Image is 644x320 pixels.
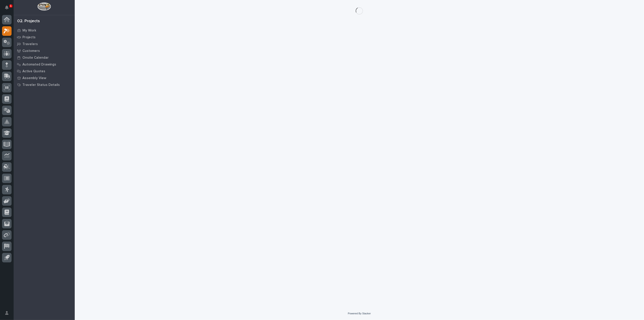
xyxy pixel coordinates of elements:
[22,83,60,87] p: Traveler Status Details
[22,76,46,80] p: Assembly View
[37,2,51,11] img: Workspace Logo
[22,63,56,67] p: Automated Drawings
[2,3,12,12] button: Notifications
[14,41,75,47] a: Travelers
[14,75,75,81] a: Assembly View
[14,81,75,88] a: Traveler Status Details
[348,312,371,315] a: Powered By Stacker
[22,69,45,73] p: Active Quotes
[17,19,40,24] div: 02. Projects
[14,47,75,54] a: Customers
[14,61,75,68] a: Automated Drawings
[22,35,36,39] p: Projects
[14,54,75,61] a: Onsite Calendar
[22,56,49,60] p: Onsite Calendar
[22,42,38,46] p: Travelers
[22,29,36,33] p: My Work
[6,5,12,13] div: Notifications1
[14,34,75,41] a: Projects
[14,68,75,75] a: Active Quotes
[22,49,40,53] p: Customers
[14,27,75,34] a: My Work
[10,4,12,7] p: 1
